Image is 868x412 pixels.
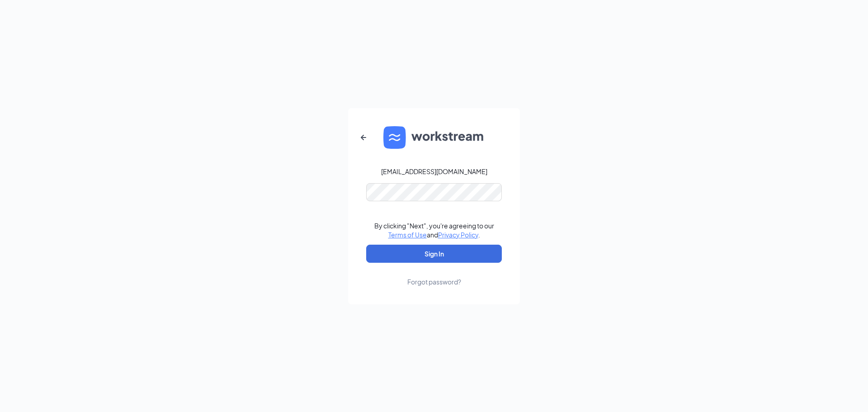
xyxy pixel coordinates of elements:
[407,263,461,286] a: Forgot password?
[438,231,478,239] a: Privacy Policy
[407,277,461,286] div: Forgot password?
[383,126,485,149] img: WS logo and Workstream text
[374,221,494,239] div: By clicking "Next", you're agreeing to our and .
[381,167,487,176] div: [EMAIL_ADDRESS][DOMAIN_NAME]
[366,245,502,263] button: Sign In
[353,127,374,148] button: ArrowLeftNew
[358,132,369,143] svg: ArrowLeftNew
[388,231,427,239] a: Terms of Use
